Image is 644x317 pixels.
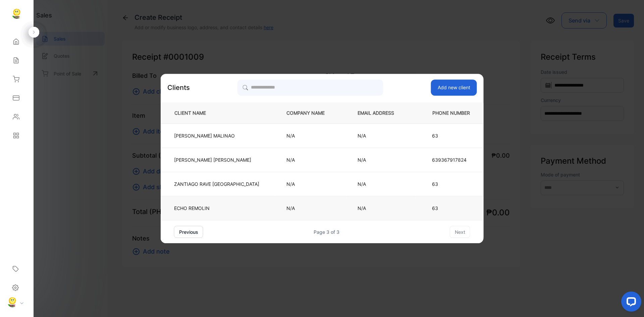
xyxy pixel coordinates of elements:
[427,109,473,116] p: PHONE NUMBER
[286,109,335,116] p: COMPANY NAME
[12,9,22,19] img: logo
[432,205,470,212] p: 63
[286,205,335,212] p: N/A
[7,297,17,307] img: profile
[167,83,190,93] p: Clients
[358,205,405,212] p: N/A
[432,156,470,163] p: 639367917824
[432,180,470,188] p: 63
[174,205,259,212] p: ECHO REMOLIN
[450,226,470,238] button: next
[432,132,470,139] p: 63
[286,180,335,188] p: N/A
[314,228,339,235] div: Page 3 of 3
[358,156,405,163] p: N/A
[616,289,644,317] iframe: LiveChat chat widget
[358,109,405,116] p: EMAIL ADDRESS
[174,156,259,163] p: [PERSON_NAME] [PERSON_NAME]
[174,180,259,188] p: ZANTIAGO RAVE [GEOGRAPHIC_DATA]
[358,132,405,139] p: N/A
[286,156,335,163] p: N/A
[431,80,477,96] button: Add new client
[286,132,335,139] p: N/A
[174,226,203,238] button: previous
[358,180,405,188] p: N/A
[172,109,264,116] p: CLIENT NAME
[174,132,259,139] p: [PERSON_NAME] MALINAO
